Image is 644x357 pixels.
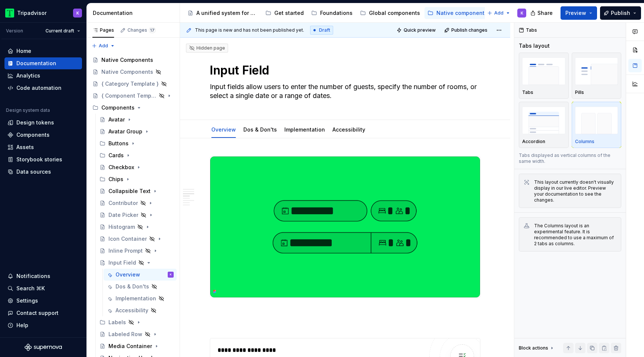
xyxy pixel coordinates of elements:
p: Tabs displayed as vertical columns of the same width. [519,152,621,164]
div: Analytics [16,72,40,79]
button: Current draft [42,26,83,36]
div: Native components [436,9,487,17]
div: Search ⌘K [16,285,45,292]
div: Chips [108,176,123,183]
div: Contributor [108,199,138,207]
div: Cards [108,152,124,159]
div: Tripadvisor [17,9,47,17]
div: Data sources [16,168,51,176]
div: Components [89,102,177,114]
div: Components [101,104,135,111]
img: placeholder [575,57,618,85]
div: Media Container [108,342,152,350]
button: Share [527,6,558,20]
button: placeholderTabs [519,53,569,99]
button: Quick preview [394,25,439,35]
div: Implementation [281,121,328,137]
img: placeholder [522,107,565,134]
span: 17 [149,27,156,33]
span: Publish changes [451,27,487,33]
div: Labels [108,319,126,326]
button: Contact support [4,307,82,319]
button: placeholderColumns [572,102,622,148]
svg: Supernova Logo [25,344,62,351]
a: Implementation [284,126,325,133]
div: Icon Container [108,235,147,243]
p: Pills [575,89,584,95]
div: Avatar [108,116,125,123]
a: Home [4,45,82,57]
a: Native Components [89,66,177,78]
div: A unified system for every journey. [196,9,258,17]
a: Dos & Don'ts [243,126,277,133]
div: Buttons [97,138,177,149]
div: Code automation [16,84,61,92]
div: Contact support [16,309,59,317]
div: K [170,271,172,278]
div: Settings [16,297,38,304]
div: The Columns layout is an experimental feature. It is recommended to use a maximum of 2 tabs as co... [534,223,616,247]
div: Assets [16,143,34,151]
div: Pages [92,27,114,33]
a: Accessibility [332,126,365,133]
a: Date Picker [97,209,177,221]
div: Cards [97,149,177,161]
a: Analytics [4,70,82,82]
a: Avatar [97,114,177,126]
div: Histogram [108,223,135,231]
a: Settings [4,295,82,307]
a: Overview [211,126,236,133]
div: Buttons [108,140,129,147]
button: Notifications [4,270,82,282]
span: Publish [611,9,630,17]
a: Native components [424,7,490,19]
a: Accessibility [104,304,177,316]
button: Add [89,41,117,51]
a: { Component Template } [89,90,177,102]
div: Labeled Row [108,331,142,338]
a: Global components [357,7,423,19]
div: Input Field [108,259,136,266]
a: Icon Container [97,233,177,245]
div: Chips [97,173,177,185]
div: Changes [127,27,156,33]
div: Native Components [101,68,153,76]
button: placeholderPills [572,53,622,99]
a: Avatar Group [97,126,177,138]
a: Checkbox [97,161,177,173]
a: Media Container [97,340,177,352]
a: { Category Template } [89,78,177,90]
a: Documentation [4,57,82,69]
a: Foundations [308,7,356,19]
a: Histogram [97,221,177,233]
a: Contributor [97,197,177,209]
div: Block actions [519,343,555,353]
a: Inline Prompt [97,245,177,257]
div: Notifications [16,272,50,280]
button: Preview [561,6,597,20]
button: Search ⌘K [4,282,82,294]
div: Design tokens [16,119,54,126]
a: Assets [4,141,82,153]
div: Collapsible Text [108,187,151,195]
a: Dos & Don'ts [104,281,177,293]
div: K [76,10,79,16]
a: Design tokens [4,117,82,129]
button: Add [485,8,513,18]
img: b31c7b4e-49b3-4273-b6c8-202f87854d22.png [210,157,480,297]
div: Page tree [184,6,483,20]
div: Date Picker [108,211,138,219]
div: Foundations [320,9,353,17]
span: Preview [565,9,586,17]
a: Get started [262,7,307,19]
div: Dos & Don'ts [240,121,280,137]
div: Get started [274,9,304,17]
img: 0ed0e8b8-9446-497d-bad0-376821b19aa5.png [5,9,14,18]
a: Input Field [97,257,177,269]
a: Storybook stories [4,154,82,165]
p: Accordion [522,139,545,145]
div: Help [16,322,28,329]
textarea: Input Field [208,61,479,79]
div: { Component Template } [101,92,157,99]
